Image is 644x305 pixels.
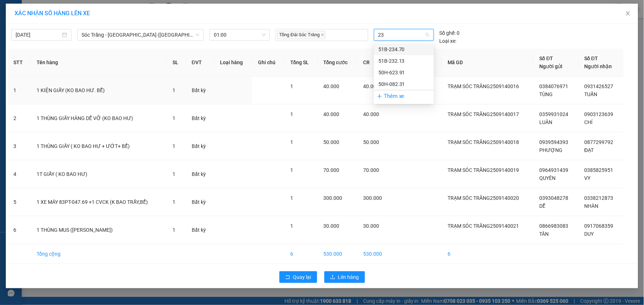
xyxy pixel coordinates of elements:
span: TRẠM SÓC TRĂNG2509140016 [448,83,519,89]
td: 6 [442,244,534,264]
button: Close [618,4,638,24]
div: 50H-082.31 [374,78,434,90]
span: 01:00 [214,29,265,40]
span: 1 [290,167,293,173]
th: CR [357,49,391,77]
span: 0917068359 [585,223,614,229]
span: 1 [173,227,175,233]
span: Người gửi [540,63,563,69]
span: 0939594393 [540,139,569,145]
span: Gửi: [8,45,79,71]
span: 40.000 [363,111,379,117]
span: TRẠM SÓC TRĂNG2509140021 [448,223,519,229]
span: 0903123639 [585,111,614,117]
span: DỄ [540,203,546,209]
td: Bất kỳ [186,77,214,104]
span: 0338212873 [585,195,614,201]
span: 300.000 [363,195,382,201]
span: PHƯỢNG [540,147,563,153]
span: 0385825951 [585,167,614,173]
th: Tên hàng [31,49,167,77]
span: NHÀN [585,203,599,209]
span: 0866983083 [540,223,569,229]
span: 40.000 [324,111,340,117]
strong: XE KHÁCH MỸ DUYÊN [65,7,140,15]
span: 1 [173,115,175,121]
span: 0359931024 [540,111,569,117]
span: VY [585,175,591,181]
td: 1T GIẤY ( KO BAO HƯ) [31,160,167,188]
span: Số ghế: [440,29,456,37]
span: 30.000 [363,223,379,229]
span: 1 [290,195,293,201]
span: 0931426527 [585,83,614,89]
span: Số ĐT [585,55,598,61]
span: 30.000 [324,223,340,229]
span: close [321,33,324,37]
th: ĐVT [186,49,214,77]
span: XÁC NHẬN SỐ HÀNG LÊN XE [14,10,90,17]
span: TÙNG [540,91,553,97]
button: uploadLên hàng [324,271,365,283]
span: 70.000 [324,167,340,173]
td: 6 [8,216,31,244]
td: Bất kỳ [186,160,214,188]
td: 1 XE MÁY 83PT-047.69 +1 CVCK (K BAO TRẦY,BỂ) [31,188,167,216]
span: rollback [285,275,290,280]
div: 51B-234.70 [378,45,429,53]
span: TRẠM SÓC TRĂNG2509140019 [448,167,519,173]
span: LUÂN [540,119,553,125]
td: 1 THÙNG GIẤY ( KO BAO HƯ + ƯỚT+ BỂ) [31,132,167,160]
span: Sóc Trăng - Sài Gòn (Hàng) [82,29,199,40]
span: 0964931439 [540,167,569,173]
span: 40.000 [363,83,379,89]
div: 51B-232.13 [374,55,434,67]
input: 15/09/2025 [16,31,61,39]
span: TUẤN [585,91,598,97]
span: Lên hàng [338,273,359,281]
td: 1 THÙNG GIẤY HÀNG DỄ VỠ (KO BAO HƯ) [31,104,167,132]
div: 50H-623.91 [378,69,429,77]
span: Trạm Sóc Trăng [8,45,79,71]
td: Bất kỳ [186,216,214,244]
th: SL [167,49,186,77]
span: Tổng Đài Sóc Trăng [277,31,326,39]
span: 50.000 [363,139,379,145]
span: 1 [290,223,293,229]
td: 5 [8,188,31,216]
th: Mã GD [442,49,534,77]
span: 300.000 [324,195,342,201]
span: plus [377,94,382,99]
span: 1 [173,199,175,205]
span: TP.HCM -SÓC TRĂNG [74,18,125,23]
span: 70.000 [363,167,379,173]
td: 530.000 [318,244,357,264]
td: 2 [8,104,31,132]
td: 1 [8,77,31,104]
span: 1 [290,139,293,145]
span: 1 [290,83,293,89]
td: 1 THÙNG MUS ([PERSON_NAME]) [31,216,167,244]
span: 1 [290,111,293,117]
button: rollbackQuay lại [279,271,317,283]
th: STT [8,49,31,77]
div: Thêm xe [374,90,434,103]
div: 51B-232.13 [378,57,429,65]
span: 1 [173,143,175,149]
span: 1 [173,87,175,93]
td: 3 [8,132,31,160]
span: DUY [585,231,594,237]
td: 530.000 [357,244,391,264]
span: close [625,11,631,16]
span: TRẠM SÓC TRĂNG2509140018 [448,139,519,145]
span: TRẠM SÓC TRĂNG2509140017 [448,111,519,117]
th: Loại hàng [214,49,252,77]
td: 6 [284,244,318,264]
td: 4 [8,160,31,188]
span: 0877299792 [585,139,614,145]
td: Tổng cộng [31,244,167,264]
span: QUYÊN [540,175,556,181]
span: 50.000 [324,139,340,145]
th: Tổng cước [318,49,357,77]
div: 0 [440,29,460,37]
